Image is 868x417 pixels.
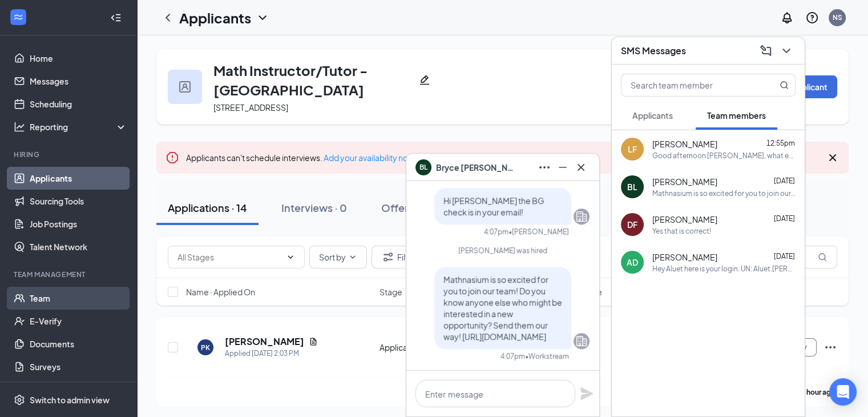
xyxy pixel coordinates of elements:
[805,11,819,25] svg: QuestionInfo
[652,251,717,263] span: [PERSON_NAME]
[797,388,835,396] b: an hour ago
[554,158,572,177] button: Minimize
[309,337,318,346] svg: Document
[168,201,247,215] div: Applications · 14
[324,153,414,163] a: Add your availability now
[500,351,525,361] div: 4:07pm
[30,310,127,332] a: E-Verify
[30,190,127,212] a: Sourcing Tools
[484,227,508,236] div: 4:07pm
[627,181,637,193] div: BL
[30,332,127,355] a: Documents
[30,355,127,378] a: Surveys
[652,214,717,225] span: [PERSON_NAME]
[829,378,857,406] div: Open Intercom Messenger
[165,151,179,165] svg: Error
[177,251,281,263] input: All Stages
[535,158,554,177] button: Ellipses
[30,167,127,190] a: Applicants
[225,335,304,348] h5: [PERSON_NAME]
[30,93,127,115] a: Scheduling
[110,12,122,23] svg: Collapse
[538,161,551,174] svg: Ellipses
[319,253,346,261] span: Sort by
[14,121,25,133] svg: Analysis
[419,74,430,86] svg: Pencil
[652,176,717,187] span: [PERSON_NAME]
[780,44,793,58] svg: ChevronDown
[823,340,837,354] svg: Ellipses
[179,8,251,27] h1: Applicants
[652,264,796,274] div: Hey Aluet here is your login. UN: Aluet.[PERSON_NAME]: [SECURITY_DATA] Security Question: What ci...
[225,348,318,359] div: Applied [DATE] 2:03 PM
[525,351,569,361] span: • Workstream
[780,81,789,90] svg: MagnifyingGlass
[443,274,562,342] span: Mathnasium is so excited for you to join our team! Do you know anyone else who might be intereste...
[30,235,127,258] a: Talent Network
[621,45,686,57] h3: SMS Messages
[381,201,473,215] div: Offers and hires · 5
[766,139,795,147] span: 12:55pm
[833,13,842,22] div: NS
[161,11,175,25] svg: ChevronLeft
[774,214,795,223] span: [DATE]
[372,246,430,268] button: Filter Filters
[30,121,128,133] div: Reporting
[774,252,795,260] span: [DATE]
[652,138,717,150] span: [PERSON_NAME]
[443,195,544,217] span: Hi [PERSON_NAME] the BG check is in your email!
[572,158,590,177] button: Cross
[14,150,125,159] div: Hiring
[556,161,570,174] svg: Minimize
[30,70,127,93] a: Messages
[14,270,125,279] div: Team Management
[416,246,590,255] div: [PERSON_NAME] was hired
[201,343,210,352] div: PK
[30,287,127,310] a: Team
[575,334,588,348] svg: Company
[186,286,255,298] span: Name · Applied On
[777,42,796,60] button: ChevronDown
[574,161,588,174] svg: Cross
[348,252,357,262] svg: ChevronDown
[628,143,637,155] div: LF
[213,102,288,113] span: [STREET_ADDRESS]
[632,110,673,121] span: Applicants
[774,177,795,185] span: [DATE]
[213,61,414,99] h3: Math Instructor/Tutor - [GEOGRAPHIC_DATA]
[380,342,473,353] div: Application Review
[30,212,127,235] a: Job Postings
[652,151,796,161] div: Good afternoon [PERSON_NAME], what email did you send the learning modules to? (I forgot what the...
[380,286,402,298] span: Stage
[759,44,773,58] svg: ComposeMessage
[281,201,347,215] div: Interviews · 0
[14,394,25,406] svg: Settings
[575,210,588,223] svg: Company
[818,252,827,262] svg: MagnifyingGlass
[186,153,414,163] span: Applicants can't schedule interviews.
[707,110,766,121] span: Team members
[381,250,395,264] svg: Filter
[436,161,516,174] span: Bryce [PERSON_NAME]
[757,42,775,60] button: ComposeMessage
[627,219,637,230] div: DF
[652,226,711,236] div: Yes that is correct!
[652,189,796,198] div: Mathnasium is so excited for you to join our team! Do you know anyone else who might be intereste...
[309,246,367,268] button: Sort byChevronDown
[30,47,127,70] a: Home
[508,227,569,236] span: • [PERSON_NAME]
[780,11,794,25] svg: Notifications
[826,151,839,165] svg: Cross
[13,11,24,23] svg: WorkstreamLogo
[30,394,110,406] div: Switch to admin view
[580,387,594,400] svg: Plane
[621,74,757,96] input: Search team member
[627,256,638,268] div: AD
[179,81,191,93] img: user icon
[256,11,269,25] svg: ChevronDown
[286,252,295,262] svg: ChevronDown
